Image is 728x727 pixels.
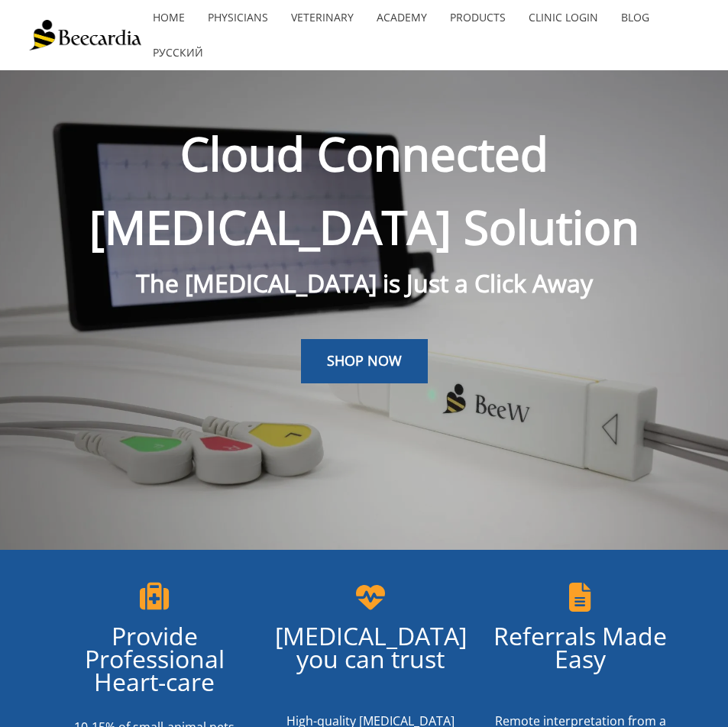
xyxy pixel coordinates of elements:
[89,122,639,258] span: Cloud Connected [MEDICAL_DATA] Solution
[29,20,141,50] img: Beecardia
[301,339,428,383] a: SHOP NOW
[136,267,593,299] span: The [MEDICAL_DATA] is Just a Click Away
[275,619,467,675] span: [MEDICAL_DATA] you can trust
[141,35,215,70] a: Русский
[85,619,225,698] span: Provide Professional Heart-care
[327,351,402,370] span: SHOP NOW
[493,619,667,675] span: Referrals Made Easy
